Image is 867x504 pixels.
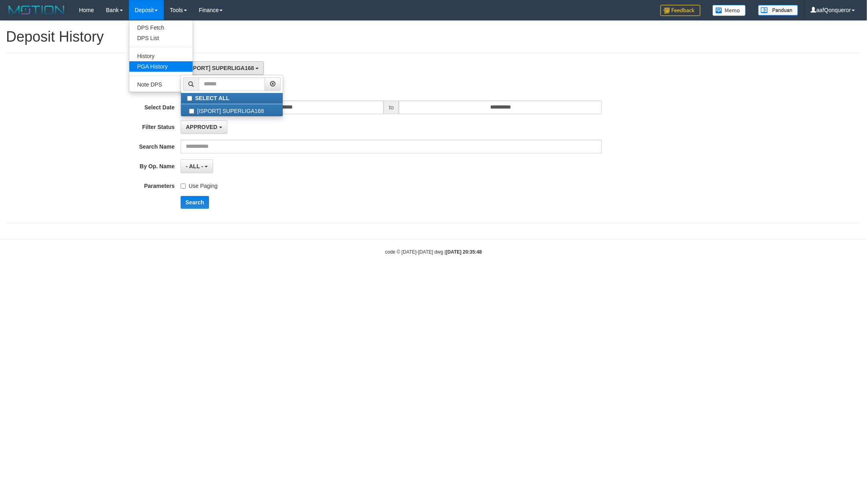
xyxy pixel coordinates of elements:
img: panduan.png [758,5,798,16]
a: History [129,51,193,61]
label: [ISPORT] SUPERLIGA168 [181,104,283,116]
small: code © [DATE]-[DATE] dwg | [385,249,482,255]
a: PGA History [129,61,193,72]
a: DPS Fetch [129,22,193,33]
span: APPROVED [186,124,217,130]
input: [ISPORT] SUPERLIGA168 [189,109,194,114]
span: to [384,101,399,114]
button: [ISPORT] SUPERLIGA168 [181,61,264,75]
strong: [DATE] 20:35:48 [446,249,482,255]
a: DPS List [129,33,193,43]
button: - ALL - [181,159,213,173]
input: SELECT ALL [187,96,192,101]
h1: Deposit History [6,29,861,45]
button: APPROVED [181,120,227,134]
img: Feedback.jpg [660,5,700,16]
label: SELECT ALL [181,93,283,104]
a: Note DPS [129,79,193,90]
input: Use Paging [181,183,186,189]
span: [ISPORT] SUPERLIGA168 [186,65,254,71]
button: Search [181,196,209,209]
img: MOTION_logo.png [6,4,67,16]
span: - ALL - [186,163,203,169]
img: Button%20Memo.svg [712,5,746,16]
label: Use Paging [181,179,217,190]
